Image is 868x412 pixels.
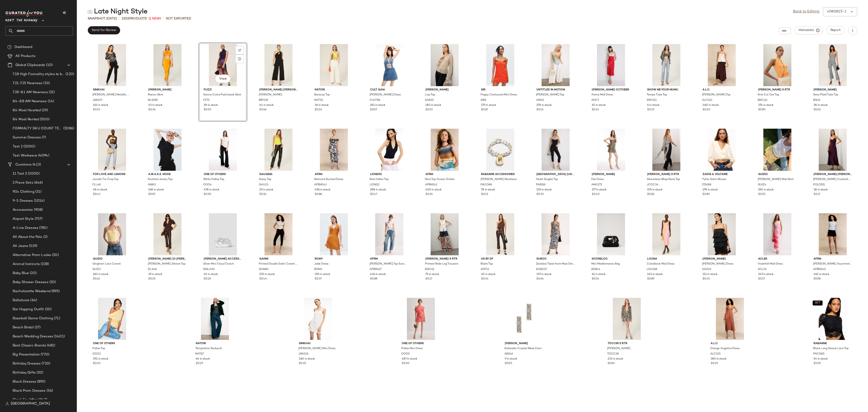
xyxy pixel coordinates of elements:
[755,213,800,255] img: ACL26.jpg
[311,213,357,255] img: ROM3.jpg
[92,98,102,102] span: JSK107
[758,103,774,107] span: 374 in stock
[481,183,492,187] span: PACO88
[204,257,242,261] span: [PERSON_NAME] Accessories
[647,188,663,192] span: 159 in stock
[148,262,185,266] span: [PERSON_NAME] Sleeve Top
[40,262,49,267] span: (228)
[422,213,467,255] img: RGC62.jpg
[702,183,711,187] span: ZDV88
[481,192,488,197] span: $0.22
[481,98,486,102] span: SIR2
[38,225,47,231] span: (785)
[536,183,545,187] span: PARG8
[93,257,131,261] span: GUIZIO
[203,262,234,266] span: Silver Mini Cloud Clutch
[93,192,100,197] span: $0.43
[62,126,74,131] span: (2086)
[259,98,268,102] span: RRY119
[481,178,517,182] span: [PERSON_NAME] Necklace
[398,298,444,340] img: OOO5.jpg
[14,45,32,50] span: Dashboard
[644,213,689,255] img: LOU268.jpg
[366,213,412,255] img: AFRM137.jpg
[92,262,121,266] span: Gingham Lace Corset
[370,178,389,182] span: Brat Halter Top
[215,75,230,83] button: View
[259,257,298,261] span: GANNI
[92,28,116,32] span: Send for Review
[93,103,108,107] span: 163 in stock
[45,63,53,68] span: (10)
[88,7,147,16] div: Late Night Style
[32,162,41,167] span: (413)
[203,98,210,102] span: FZ75
[256,213,301,255] img: GAN85.jpg
[536,173,575,177] span: [GEOGRAPHIC_DATA] [US_STATE]
[536,93,564,97] span: [PERSON_NAME] Top
[425,257,464,261] span: [PERSON_NAME] x RTR
[370,192,377,197] span: $0.47
[13,207,33,213] span: Accessories
[148,173,187,177] span: A.W.A.K.E. Mode
[813,98,820,102] span: RG32
[92,93,131,97] span: [PERSON_NAME] Metallic Wrap Top
[39,117,50,122] span: (500)
[813,301,823,305] button: SET
[23,144,35,149] span: (2000)
[592,192,600,197] span: $0.40
[13,144,23,149] span: Test 2
[425,188,442,192] span: 405 in stock
[7,45,12,49] img: svg%3e
[314,268,322,272] span: ROM3
[477,129,523,171] img: PACO88.jpg
[591,183,602,187] span: AMU272
[13,99,47,104] span: 8.4-8.8 AM Newness
[203,183,212,187] span: OOO4
[149,16,161,21] span: (1 New)
[814,188,828,192] span: 38 in stock
[13,225,38,231] span: A-Line Dresses
[481,173,519,177] span: Rabanne Accessories
[93,108,100,112] span: $0.53
[315,173,353,177] span: AFRM
[425,173,464,177] span: AFRM
[200,213,246,255] img: MGLA59.jpg
[13,153,37,158] span: Test Workwear
[813,93,838,97] span: Grey Plaid Tube Top
[33,198,45,204] span: (1014)
[481,108,488,112] span: $0.19
[122,16,147,21] div: Products
[37,153,49,158] span: (4094)
[5,402,9,406] img: svg%3e
[533,44,578,86] img: UIM32.jpg
[758,88,797,92] span: [PERSON_NAME] x RTR
[13,253,51,258] span: Alternative Prom Looks
[28,244,37,249] span: (529)
[259,173,298,177] span: GAUGE81
[370,88,408,92] span: Cult Gaia
[592,173,630,177] span: [PERSON_NAME]
[607,352,619,356] span: TOCC38
[370,103,385,107] span: 181 in stock
[145,129,190,171] img: AWK3.jpg
[259,178,271,182] span: Saray Top
[370,108,377,112] span: $0.07
[259,268,269,272] span: GAN85
[13,180,33,185] span: 2 Piece Sets
[13,72,65,77] span: 7.18 High Formality styles to boost
[504,352,513,356] span: AB246
[89,298,135,340] img: OOO3.jpg
[533,129,578,171] img: PARG8.jpg
[311,129,357,171] img: AFRM143.jpg
[163,16,164,21] span: •
[48,90,55,95] span: (21)
[315,257,353,261] span: ROMY
[758,257,797,261] span: Acler
[813,183,825,187] span: POLO191
[703,188,718,192] span: 178 in stock
[703,88,741,92] span: A.L.C.
[592,103,606,107] span: 62 in stock
[47,99,54,104] span: (14)
[15,63,45,68] span: Global Clipboards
